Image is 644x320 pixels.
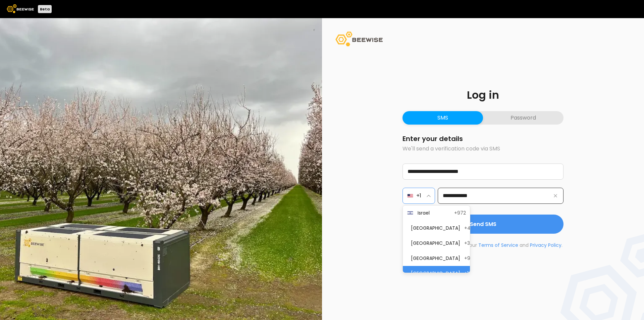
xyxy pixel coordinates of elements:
[402,188,435,204] button: +1
[464,225,474,232] span: +48
[402,111,483,125] button: SMS
[418,210,450,217] span: Israel
[403,236,470,251] button: [GEOGRAPHIC_DATA]+380
[478,242,518,248] a: Terms of Service
[483,111,563,125] button: Password
[7,4,34,13] img: Beewise logo
[530,242,561,248] a: Privacy Policy
[464,270,469,277] span: +1
[402,215,563,234] button: Send SMS
[38,5,52,13] div: Beta
[416,191,421,200] span: +1
[454,210,466,217] span: +972
[402,135,563,142] h2: Enter your details
[411,270,460,277] span: [GEOGRAPHIC_DATA]
[402,242,563,249] p: By continuing, you agree to our and .
[403,251,470,266] button: [GEOGRAPHIC_DATA]+971
[402,145,563,153] p: We'll send a verification code via SMS
[464,255,475,262] span: +971
[470,220,496,228] span: Send SMS
[403,221,470,236] button: [GEOGRAPHIC_DATA]+48
[411,240,460,247] span: [GEOGRAPHIC_DATA]
[464,240,476,247] span: +380
[402,90,563,100] h1: Log in
[411,225,460,232] span: [GEOGRAPHIC_DATA]
[403,266,470,281] button: [GEOGRAPHIC_DATA]+1
[403,205,470,221] button: Israel+972
[411,255,460,262] span: [GEOGRAPHIC_DATA]
[551,192,559,200] button: Clear phone number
